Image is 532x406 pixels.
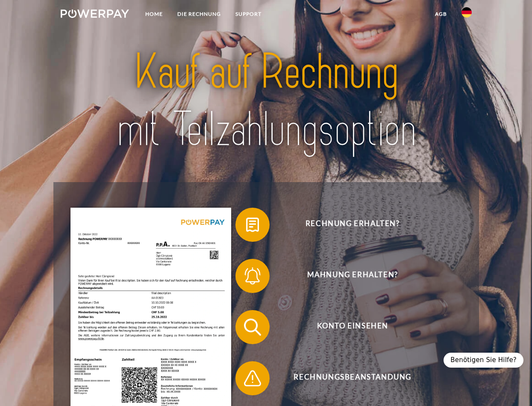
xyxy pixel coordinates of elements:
[461,7,472,17] img: de
[235,259,458,293] button: Mahnung erhalten?
[235,310,458,344] button: Konto einsehen
[428,6,454,22] a: agb
[138,6,170,22] a: Home
[248,310,457,344] span: Konto einsehen
[242,316,263,338] img: qb_search.svg
[242,265,263,287] img: qb_bell.svg
[248,259,457,293] span: Mahnung erhalten?
[242,368,263,389] img: qb_warning.svg
[242,214,263,235] img: qb_bill.svg
[248,361,457,395] span: Rechnungsbeanstandung
[248,208,457,242] span: Rechnung erhalten?
[61,9,129,18] img: logo-powerpay-white.svg
[81,41,452,161] img: title-powerpay_de.svg
[444,353,523,368] div: Benötigen Sie Hilfe?
[235,208,458,242] button: Rechnung erhalten?
[228,6,269,22] a: SUPPORT
[170,6,228,22] a: DIE RECHNUNG
[235,361,458,395] button: Rechnungsbeanstandung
